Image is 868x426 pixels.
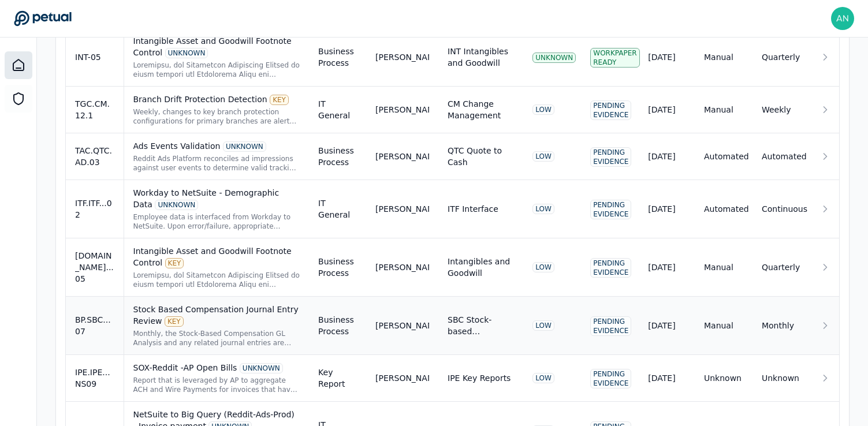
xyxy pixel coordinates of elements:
div: [PERSON_NAME] [375,261,429,273]
div: [DATE] [648,151,686,162]
div: [DATE] [648,51,686,63]
div: Ads Events Validation [133,140,300,152]
td: Automated [695,133,752,180]
div: KEY [165,316,184,327]
div: [DATE] [648,372,686,384]
div: Stock Based Compensation Journal Entry Review [133,304,300,327]
div: Weekly, changes to key branch protection configurations for primary branches are alerted upon cha... [133,107,300,126]
div: Quarterly, the Functional Accounting Manager or above reviews the Intangible Asset and Goodwill f... [133,61,300,79]
td: Manual [695,238,752,297]
td: Monthly [752,297,810,355]
div: Pending Evidence [590,147,631,167]
td: Manual [695,297,752,355]
div: KEY [165,258,184,268]
div: TAC.QTC.AD.03 [75,145,114,168]
td: IT General [309,87,366,133]
td: Automated [752,133,810,180]
div: [DOMAIN_NAME]...05 [75,250,114,285]
div: Report that is leveraged by AP to aggregate ACH and Wire Payments for invoices that have been app... [133,376,300,394]
div: Pending Evidence [590,316,631,336]
td: Business Process [309,238,366,297]
div: Pending Evidence [590,258,631,278]
div: [PERSON_NAME] [375,104,429,115]
div: INT-05 [75,51,114,63]
div: ITF Interface [448,203,498,215]
div: CM Change Management [448,98,514,121]
div: UNKNOWN [165,48,208,58]
div: SOX-Reddit -AP Open Bills [133,362,300,373]
div: KEY [270,95,289,105]
div: UNKNOWN [240,363,283,373]
td: Manual [695,28,752,87]
td: Continuous [752,180,810,238]
div: [DATE] [648,261,686,273]
div: LOW [532,104,554,115]
div: Pending Evidence [590,369,631,388]
img: andrew.meyers@reddit.com [831,7,854,30]
div: IPE Key Reports [448,372,511,384]
div: LOW [532,204,554,214]
div: UNKNOWN [155,200,198,210]
div: Intangible Asset and Goodwill Footnote Control [133,245,300,268]
div: Pending Evidence [590,100,631,120]
td: Key Report [309,355,366,402]
div: LOW [532,151,554,162]
div: Intangible Asset and Goodwill Footnote Control [133,35,300,58]
a: Go to Dashboard [14,10,72,27]
div: Workday to NetSuite - Demographic Data [133,187,300,210]
div: [PERSON_NAME] [375,203,429,215]
td: Business Process [309,28,366,87]
td: Quarterly [752,238,810,297]
div: Workpaper Ready [590,48,639,68]
a: Dashboard [5,51,32,79]
div: IPE.IPE...NS09 [75,367,114,390]
div: Reddit Ads Platform reconciles ad impressions against user events to determine valid tracking eve... [133,154,300,173]
div: SBC Stock-based Compensation [448,314,514,337]
div: Intangibles and Goodwill [448,256,514,279]
div: [DATE] [648,320,686,331]
div: Employee data is interfaced from Workday to NetSuite. Upon error/failure, appropriate personnel i... [133,212,300,231]
td: Weekly [752,87,810,133]
div: LOW [532,373,554,383]
td: Automated [695,180,752,238]
div: QTC Quote to Cash [448,145,514,168]
td: IT General [309,180,366,238]
div: [DATE] [648,203,686,215]
div: INT Intangibles and Goodwill [448,46,514,69]
div: LOW [532,262,554,272]
td: Manual [695,87,752,133]
div: Branch Drift Protection Detection [133,94,300,105]
div: TGC.CM.12.1 [75,98,114,121]
div: [PERSON_NAME] [375,51,429,63]
div: LOW [532,320,554,331]
div: BP.SBC...07 [75,314,114,337]
td: Unknown [695,355,752,402]
td: Unknown [752,355,810,402]
div: [PERSON_NAME] [375,320,429,331]
td: Quarterly [752,28,810,87]
div: [PERSON_NAME] [375,372,429,384]
div: Quarterly, the Functional Accounting Manager or above reviews the Intangible Asset and Goodwill f... [133,271,300,289]
td: Business Process [309,133,366,180]
div: ITF.ITF...02 [75,197,114,221]
div: UNKNOWN [223,141,266,152]
div: Monthly, the Stock-Based Compensation GL Analysis and any related journal entries are prepared by... [133,329,300,347]
div: UNKNOWN [532,53,576,63]
div: [PERSON_NAME] [375,151,429,162]
td: Business Process [309,297,366,355]
div: Pending Evidence [590,200,631,219]
div: [DATE] [648,104,686,115]
a: SOC [5,85,32,113]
